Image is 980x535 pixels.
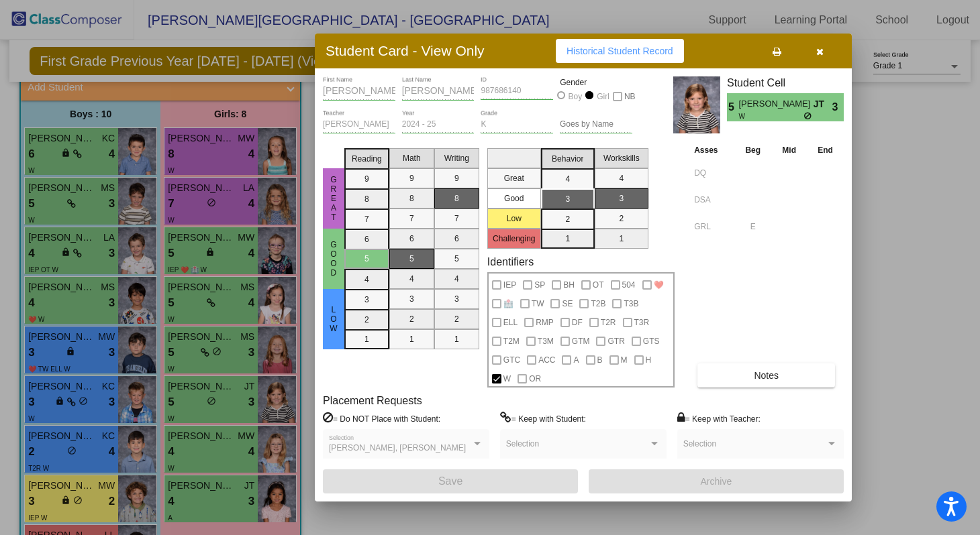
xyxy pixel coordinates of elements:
span: Great [328,175,340,222]
th: Asses [691,143,734,158]
span: GTS [643,333,660,349]
label: = Do NOT Place with Student: [323,412,440,425]
input: Enter ID [481,86,553,96]
span: Historical Student Record [567,46,673,56]
label: = Keep with Student: [500,412,586,425]
span: Save [438,475,462,487]
label: = Keep with Teacher: [677,412,761,425]
input: year [402,120,475,129]
span: 🏥 [503,296,513,312]
button: Archive [589,469,844,493]
span: NB [624,88,636,105]
span: RMP [536,314,554,331]
mat-label: Gender [560,76,632,88]
input: assessment [694,190,731,210]
button: Historical Student Record [556,39,684,63]
span: TW [532,296,544,312]
input: assessment [694,163,731,183]
span: W [503,371,511,387]
div: Girl [596,91,609,103]
label: Placement Requests [323,394,422,407]
span: GTC [503,352,520,368]
span: IEP [503,277,516,293]
span: SE [562,296,573,312]
button: Save [323,469,578,493]
span: 3 [832,99,844,115]
span: OT [593,277,604,293]
h3: Student Cell [727,76,844,89]
label: Identifiers [487,255,534,268]
input: goes by name [560,120,632,129]
span: 504 [622,277,636,293]
span: B [597,352,603,368]
span: 5 [727,99,738,115]
span: Notes [754,370,779,381]
span: T3M [538,333,554,349]
input: teacher [323,120,395,129]
span: M [621,352,628,368]
span: Good [328,240,340,278]
th: End [807,143,844,158]
span: H [646,352,652,368]
span: DF [572,314,583,331]
span: BH [563,277,575,293]
span: SP [534,277,545,293]
span: A [573,352,579,368]
span: JT [814,97,832,111]
span: T3B [624,296,638,312]
input: assessment [694,217,731,237]
span: Low [328,305,340,333]
button: Notes [697,363,835,388]
th: Beg [734,143,771,158]
span: Archive [701,476,732,487]
input: grade [481,120,553,129]
span: OR [529,371,541,387]
span: GTM [572,333,590,349]
span: GTR [607,333,624,349]
h3: Student Card - View Only [326,42,485,59]
span: [PERSON_NAME] [738,97,813,111]
span: ❤️ [654,277,664,293]
span: ACC [538,352,555,368]
span: ELL [503,314,518,331]
div: Boy [568,91,583,103]
span: W [738,111,803,121]
th: Mid [771,143,807,158]
span: [PERSON_NAME], [PERSON_NAME] [329,443,466,453]
span: T2R [601,314,616,331]
span: T3R [634,314,650,331]
span: T2M [503,333,520,349]
span: T2B [591,296,605,312]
